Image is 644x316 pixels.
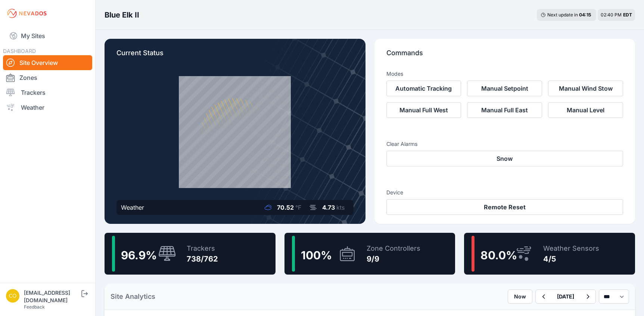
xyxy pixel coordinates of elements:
[464,233,635,275] a: 80.0%Weather Sensors4/5
[508,290,532,304] button: Now
[386,81,461,96] button: Automatic Tracking
[386,70,403,78] h3: Modes
[3,100,92,115] a: Weather
[277,204,294,211] span: 70.52
[322,204,335,211] span: 4.73
[111,291,155,302] h2: Site Analytics
[121,248,157,262] span: 96.9 %
[116,48,354,64] p: Current Status
[548,102,623,118] button: Manual Level
[547,12,578,18] span: Next update in
[579,12,592,18] div: 04 : 15
[367,254,420,264] div: 9/9
[284,233,455,275] a: 100%Zone Controllers9/9
[301,248,332,262] span: 100 %
[3,48,36,54] span: DASHBOARD
[6,7,48,19] img: Nevados
[601,12,622,18] span: 02:40 PM
[3,70,92,85] a: Zones
[3,27,92,45] a: My Sites
[187,254,218,264] div: 738/762
[386,140,623,148] h3: Clear Alarms
[623,12,632,18] span: EDT
[467,81,542,96] button: Manual Setpoint
[105,10,139,20] h3: Blue Elk II
[543,254,599,264] div: 4/5
[543,243,599,254] div: Weather Sensors
[367,243,420,254] div: Zone Controllers
[336,204,345,211] span: kts
[121,203,144,212] div: Weather
[386,151,623,166] button: Snow
[105,233,276,275] a: 96.9%Trackers738/762
[24,289,80,304] div: [EMAIL_ADDRESS][DOMAIN_NAME]
[187,243,218,254] div: Trackers
[6,289,19,303] img: controlroomoperator@invenergy.com
[295,204,301,211] span: °F
[551,290,580,303] button: [DATE]
[105,5,139,25] nav: Breadcrumb
[386,189,623,196] h3: Device
[386,199,623,215] button: Remote Reset
[548,81,623,96] button: Manual Wind Stow
[480,248,517,262] span: 80.0 %
[3,85,92,100] a: Trackers
[24,304,45,310] a: Feedback
[386,48,623,64] p: Commands
[3,55,92,70] a: Site Overview
[467,102,542,118] button: Manual Full East
[386,102,461,118] button: Manual Full West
